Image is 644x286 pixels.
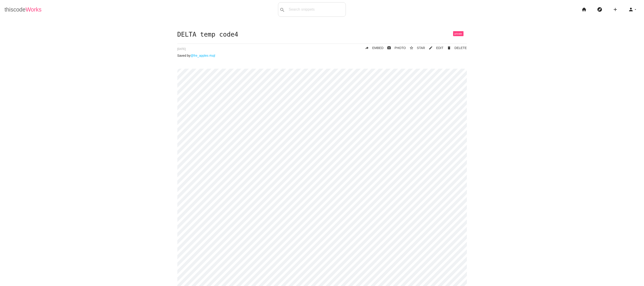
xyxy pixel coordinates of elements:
[613,2,618,17] i: add
[634,2,637,17] i: arrow_drop_down
[26,6,41,13] span: Works
[280,3,285,17] i: search
[447,44,451,52] i: delete
[209,54,215,57] a: #sql
[365,44,369,52] i: reply
[394,46,406,50] span: PHOTO
[177,47,186,51] span: [DATE]
[361,44,384,52] a: replyEMBED
[581,2,587,17] i: home
[425,44,443,52] a: mode_editEDIT
[177,31,467,38] h1: DELTA temp code4
[383,44,406,52] a: photo_cameraPHOTO
[429,44,433,52] i: mode_edit
[443,44,467,52] a: Delete Post
[387,44,391,52] i: photo_camera
[278,2,286,16] button: search
[286,5,346,14] input: Search snippets
[454,46,467,50] span: DELETE
[436,46,443,50] span: EDIT
[409,44,413,52] i: star_border
[406,44,425,52] button: star_borderSTAR
[417,46,425,50] span: STAR
[372,46,384,50] span: EMBED
[5,2,42,17] a: thiscodeWorks
[177,54,467,57] p: Saved by
[190,54,209,57] a: @fre_apples
[597,2,602,17] i: explore
[628,2,634,17] i: person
